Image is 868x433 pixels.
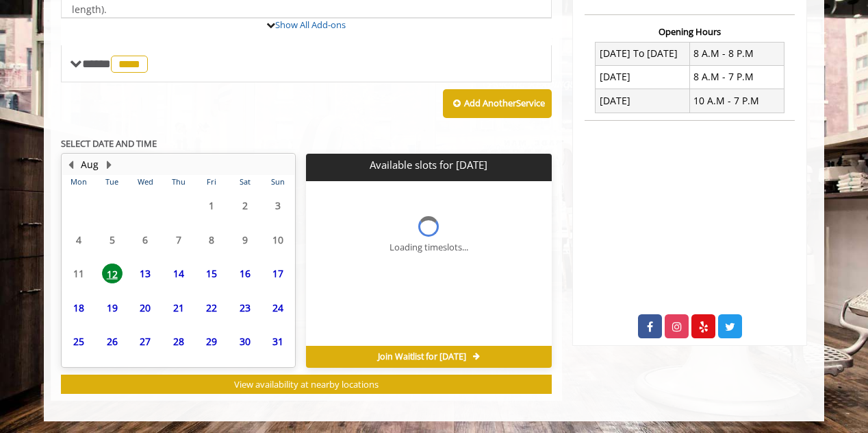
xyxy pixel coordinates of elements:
[95,325,128,359] td: Select day26
[378,351,466,362] span: Join Waitlist for [DATE]
[95,257,128,291] td: Select day12
[235,331,255,351] span: 30
[228,291,261,325] td: Select day23
[168,331,189,351] span: 28
[201,264,222,283] span: 15
[61,17,552,19] div: The Made Man Haircut Add-onS
[235,264,255,283] span: 16
[129,175,162,189] th: Wed
[261,291,295,325] td: Select day24
[228,325,261,359] td: Select day30
[103,157,114,172] button: Next Month
[95,175,128,189] th: Tue
[102,264,123,283] span: 12
[95,291,128,325] td: Select day19
[195,291,228,325] td: Select day22
[596,89,690,113] td: [DATE]
[162,325,194,359] td: Select day28
[162,291,194,325] td: Select day21
[261,325,295,359] td: Select day31
[195,257,228,291] td: Select day15
[135,264,155,283] span: 13
[261,175,295,189] th: Sun
[81,157,99,172] button: Aug
[129,325,162,359] td: Select day27
[61,137,157,150] b: SELECT DATE AND TIME
[162,257,194,291] td: Select day14
[228,175,261,189] th: Sat
[135,331,155,351] span: 27
[135,298,155,318] span: 20
[689,42,784,65] td: 8 A.M - 8 P.M
[464,97,545,109] b: Add Another Service
[62,175,95,189] th: Mon
[390,240,468,255] div: Loading timeslots...
[585,27,795,36] h3: Opening Hours
[102,298,123,318] span: 19
[65,157,76,172] button: Previous Month
[195,175,228,189] th: Fri
[201,331,222,351] span: 29
[311,159,546,171] p: Available slots for [DATE]
[68,298,89,318] span: 18
[596,42,690,65] td: [DATE] To [DATE]
[228,257,261,291] td: Select day16
[168,264,189,283] span: 14
[195,325,228,359] td: Select day29
[235,298,255,318] span: 23
[129,257,162,291] td: Select day13
[61,375,552,395] button: View availability at nearby locations
[268,298,288,318] span: 24
[689,89,784,113] td: 10 A.M - 7 P.M
[68,331,89,351] span: 25
[268,264,288,283] span: 17
[201,298,222,318] span: 22
[234,378,379,390] span: View availability at nearby locations
[168,298,189,318] span: 21
[162,175,194,189] th: Thu
[689,65,784,89] td: 8 A.M - 7 P.M
[443,89,552,118] button: Add AnotherService
[62,291,95,325] td: Select day18
[275,19,346,31] a: Show All Add-ons
[596,65,690,89] td: [DATE]
[102,331,123,351] span: 26
[129,291,162,325] td: Select day20
[261,257,295,291] td: Select day17
[62,325,95,359] td: Select day25
[268,331,288,351] span: 31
